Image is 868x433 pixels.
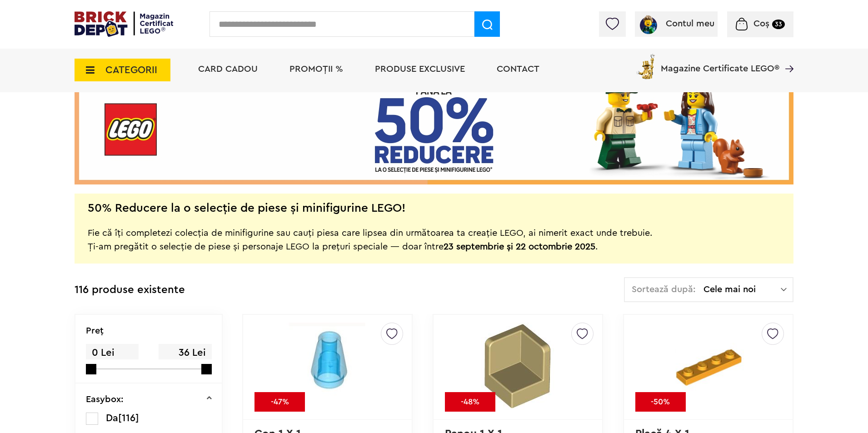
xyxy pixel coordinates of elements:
a: Produse exclusive [375,65,465,74]
img: Placă 4 X 1 [644,323,772,412]
span: CATEGORII [105,65,157,75]
span: 36 Lei [159,344,211,362]
div: -50% [635,392,686,412]
p: Easybox: [86,395,124,404]
a: Contul meu [639,19,714,28]
a: Card Cadou [198,65,258,74]
div: Fie că îți completezi colecția de minifigurine sau cauți piesa care lipsea din următoarea ta crea... [88,213,653,254]
span: [116] [118,413,139,423]
a: PROMOȚII % [289,65,343,74]
a: Magazine Certificate LEGO® [779,52,793,61]
div: -48% [445,392,495,412]
span: Cele mai noi [703,285,781,294]
a: Contact [497,65,539,74]
div: 116 produse existente [75,277,185,303]
strong: 23 septembrie și 22 octombrie 2025 [444,242,595,251]
span: Coș [753,19,769,28]
span: Contul meu [666,19,714,28]
div: -47% [254,392,305,412]
span: Magazine Certificate LEGO® [661,52,779,73]
img: Landing page banner [75,75,793,184]
img: Con 1 X 1 [264,323,391,399]
small: 33 [772,20,785,29]
h2: 50% Reducere la o selecție de piese și minifigurine LEGO! [88,204,405,213]
span: Da [106,413,118,423]
span: Sortează după: [632,285,696,294]
span: 0 Lei [86,344,139,362]
img: Panou 1 X 1 [474,323,561,410]
p: Preţ [86,326,104,335]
